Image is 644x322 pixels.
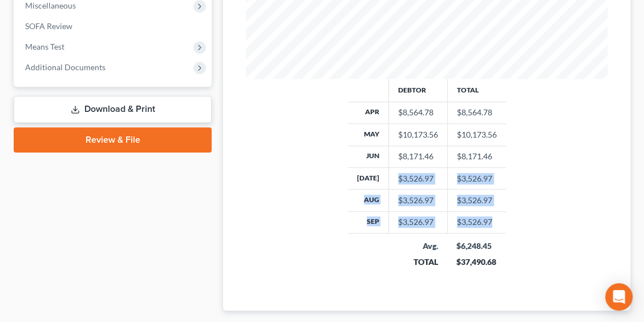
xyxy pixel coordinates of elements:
a: Download & Print [14,96,212,123]
th: Aug [348,190,389,211]
div: Avg. [398,240,438,252]
div: $6,248.45 [456,240,497,252]
div: $3,526.97 [398,216,438,228]
a: SOFA Review [16,16,212,37]
td: $3,526.97 [447,167,506,189]
td: $8,564.78 [447,102,506,123]
div: $10,173.56 [398,129,438,140]
span: SOFA Review [25,21,72,31]
td: $3,526.97 [447,211,506,233]
td: $3,526.97 [447,190,506,211]
th: Total [447,79,506,102]
div: $3,526.97 [398,173,438,184]
td: $8,171.46 [447,146,506,167]
div: $8,564.78 [398,107,438,118]
div: $3,526.97 [398,195,438,206]
th: Sep [348,211,389,233]
td: $10,173.56 [447,124,506,146]
span: Additional Documents [25,62,106,72]
div: Open Intercom Messenger [605,283,633,311]
th: Jun [348,146,389,167]
div: TOTAL [398,256,438,268]
th: Debtor [388,79,447,102]
th: May [348,124,389,146]
span: Means Test [25,42,64,51]
th: [DATE] [348,167,389,189]
div: $8,171.46 [398,151,438,162]
th: Apr [348,102,389,123]
span: Miscellaneous [25,1,76,10]
div: $37,490.68 [456,256,497,268]
a: Review & File [14,127,212,152]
